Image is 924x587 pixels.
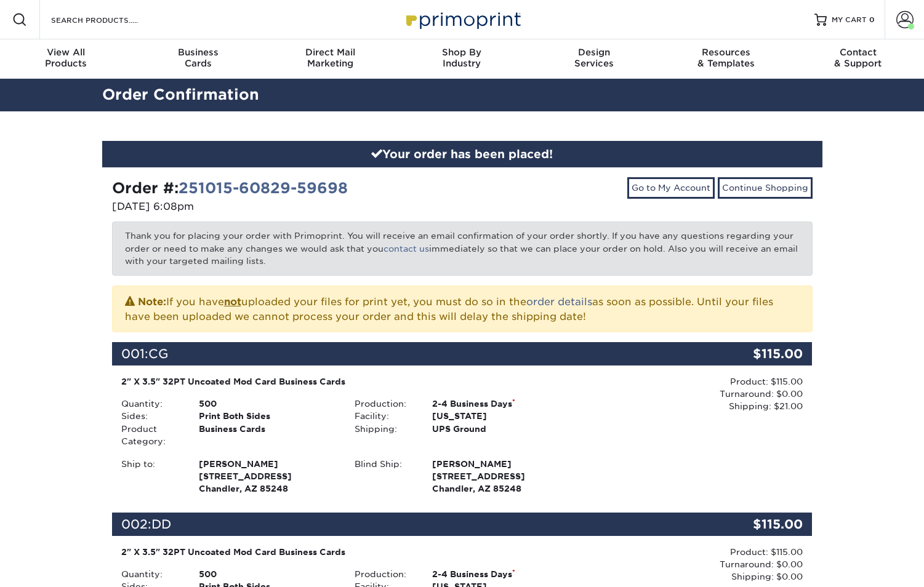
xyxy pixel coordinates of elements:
p: If you have uploaded your files for print yet, you must do so in the as soon as possible. Until y... [125,293,800,324]
p: [DATE] 6:08pm [112,199,453,214]
div: Production: [345,397,423,410]
div: Industry [396,47,528,69]
div: 500 [190,568,345,580]
div: Services [528,47,660,69]
span: CG [148,346,168,361]
div: & Support [792,47,924,69]
input: SEARCH PRODUCTS..... [50,12,170,27]
span: Contact [792,47,924,58]
span: Business [132,47,263,58]
span: 0 [869,15,875,24]
a: BusinessCards [132,39,263,79]
h2: Order Confirmation [93,84,832,106]
div: 2-4 Business Days [423,397,579,410]
span: [PERSON_NAME] [199,458,336,470]
div: 2-4 Business Days [423,568,579,580]
span: [STREET_ADDRESS] [432,470,569,482]
strong: Chandler, AZ 85248 [432,458,569,494]
div: Blind Ship: [345,458,423,495]
a: Go to My Account [627,177,715,198]
a: Continue Shopping [718,177,813,198]
span: [PERSON_NAME] [432,458,569,470]
a: Contact& Support [792,39,924,79]
span: MY CART [832,15,867,25]
img: Primoprint [401,6,524,33]
span: Shop By [396,47,528,58]
div: Product: $115.00 Turnaround: $0.00 Shipping: $21.00 [579,375,803,413]
div: Shipping: [345,423,423,435]
div: Marketing [264,47,396,69]
div: Quantity: [112,568,190,580]
div: Product: $115.00 Turnaround: $0.00 Shipping: $0.00 [579,546,803,583]
a: DesignServices [528,39,660,79]
div: 002: [112,513,696,536]
strong: Chandler, AZ 85248 [199,458,336,494]
span: Design [528,47,660,58]
strong: Note: [138,296,166,308]
a: contact us [384,244,429,254]
a: Direct MailMarketing [264,39,396,79]
div: 001: [112,342,696,365]
div: 2" X 3.5" 32PT Uncoated Mod Card Business Cards [121,375,570,388]
div: Print Both Sides [190,410,345,422]
div: Business Cards [190,423,345,448]
div: Cards [132,47,263,69]
a: Shop ByIndustry [396,39,528,79]
div: Facility: [345,410,423,422]
div: & Templates [660,47,792,69]
div: Product Category: [112,423,190,448]
span: [STREET_ADDRESS] [199,470,336,482]
span: Resources [660,47,792,58]
div: Ship to: [112,458,190,495]
div: $115.00 [696,513,813,536]
div: [US_STATE] [423,410,579,422]
strong: Order #: [112,179,348,197]
div: 2" X 3.5" 32PT Uncoated Mod Card Business Cards [121,546,570,558]
span: DD [151,517,171,532]
div: Sides: [112,410,190,422]
div: Your order has been placed! [102,141,822,168]
a: order details [526,296,592,308]
b: not [224,296,241,308]
div: Quantity: [112,397,190,410]
a: Resources& Templates [660,39,792,79]
div: UPS Ground [423,423,579,435]
div: Production: [345,568,423,580]
div: $115.00 [696,342,813,365]
p: Thank you for placing your order with Primoprint. You will receive an email confirmation of your ... [112,222,813,275]
span: Direct Mail [264,47,396,58]
div: 500 [190,397,345,410]
a: 251015-60829-59698 [179,179,348,197]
